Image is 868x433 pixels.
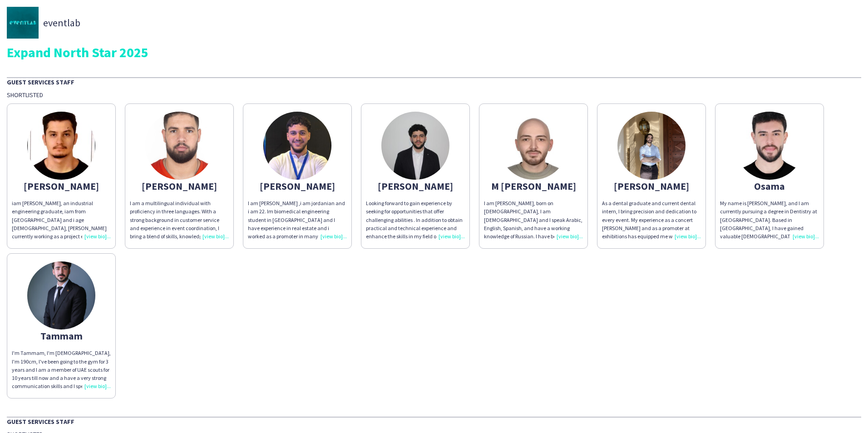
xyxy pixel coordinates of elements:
[499,112,567,180] img: thumb-652100cf29958.jpeg
[12,332,111,340] div: Tammam
[27,261,95,330] img: thumb-686c070a56e6c.jpg
[366,199,465,241] div: Looking forward to gain experience by seeking for opportunities that offer challenging abilities ...
[617,112,686,180] img: thumb-0dbda813-027f-4346-a3d0-b22b9d6c414b.jpg
[248,182,347,190] div: [PERSON_NAME]
[7,45,861,59] div: Expand North Star 2025
[7,91,861,99] div: Shortlisted
[720,182,819,190] div: Osama
[12,349,111,390] div: I'm Tammam, I'm [DEMOGRAPHIC_DATA], I'm 190cm, I've been going to the gym for 3 years and I am a ...
[12,182,111,190] div: [PERSON_NAME]
[263,112,331,180] img: thumb-6899912dd857e.jpeg
[27,112,95,180] img: thumb-656895d3697b1.jpeg
[735,112,804,180] img: thumb-68655dc7e734c.jpeg
[602,199,701,241] div: As a dental graduate and current dental intern, I bring precision and dedication to every event. ...
[43,19,80,27] span: eventlab
[145,112,213,180] img: thumb-684bf61c15068.jpg
[7,7,39,39] img: thumb-676cfa27-c4f8-448c-90fc-bf4dc1a81b10.jpg
[7,77,861,86] div: Guest Services Staff
[381,112,449,180] img: thumb-6630f7c4e8607.jpeg
[130,199,229,241] div: I am a multilingual individual with proficiency in three languages. With a strong background in c...
[130,182,229,190] div: [PERSON_NAME]
[366,182,465,190] div: [PERSON_NAME]
[7,417,861,426] div: Guest Services Staff
[602,182,701,190] div: [PERSON_NAME]
[12,199,111,241] div: iam [PERSON_NAME], an industrial engineering graduate, iam from [GEOGRAPHIC_DATA] and i age [DEMO...
[484,199,583,241] div: I am [PERSON_NAME], born on [DEMOGRAPHIC_DATA], I am [DEMOGRAPHIC_DATA] and I speak Arabic, Engli...
[720,199,819,241] div: My name is [PERSON_NAME], and I am currently pursuing a degree in Dentistry at [GEOGRAPHIC_DATA]....
[484,182,583,190] div: M [PERSON_NAME]
[248,199,347,241] div: I am [PERSON_NAME] ,i am jordanian and i am 22. Im biomedical engineering student in [GEOGRAPHIC_...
